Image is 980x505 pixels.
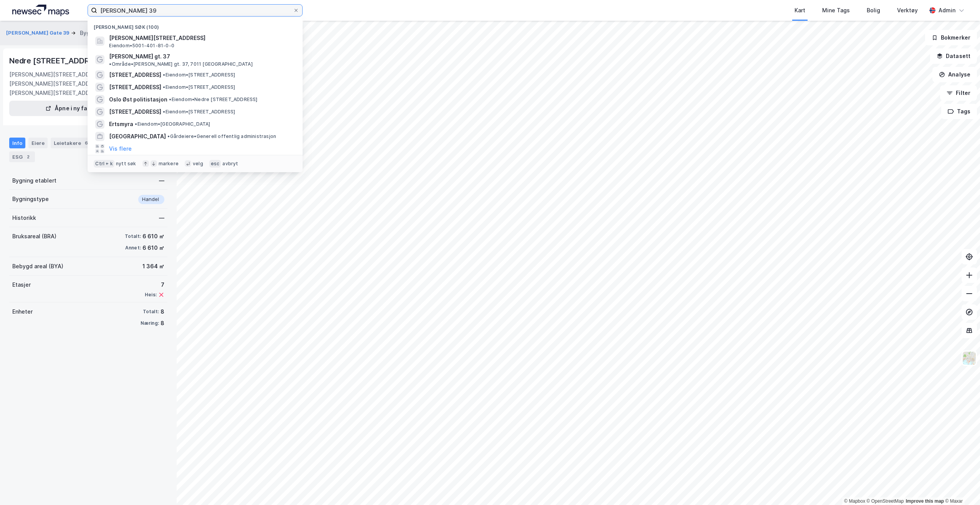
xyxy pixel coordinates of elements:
span: Eiendom • Nedre [STREET_ADDRESS] [169,96,257,103]
input: Søk på adresse, matrikkel, gårdeiere, leietakere eller personer [97,5,293,16]
span: • [163,84,165,90]
a: OpenStreetMap [867,498,904,504]
div: 6 610 ㎡ [142,232,164,241]
div: [PERSON_NAME] søk (100) [88,18,303,32]
div: Bolig [867,6,880,15]
div: Info [9,138,25,148]
button: Analyse [932,67,977,82]
div: Bygning etablert [12,176,56,185]
span: Eiendom • [STREET_ADDRESS] [163,72,235,78]
div: Bruksareal (BRA) [12,232,56,241]
button: Tags [941,104,977,119]
span: [PERSON_NAME][STREET_ADDRESS] [109,33,293,43]
div: Kart [795,6,805,15]
div: nytt søk [116,161,136,167]
div: 6 610 ㎡ [142,243,164,252]
div: 8 [161,307,164,316]
div: Enheter [12,307,33,316]
div: Nedre [STREET_ADDRESS] [9,55,108,67]
span: [STREET_ADDRESS] [109,70,161,80]
div: Bygning [80,28,101,38]
div: Næring: [141,320,159,326]
div: Bygningstype [12,194,49,204]
div: 8 [161,319,164,328]
div: 6 [83,139,90,147]
div: 1 364 ㎡ [142,262,164,271]
div: Kontrollprogram for chat [942,468,980,505]
span: Eiendom • [STREET_ADDRESS] [163,109,235,115]
div: — [159,176,164,185]
div: Historikk [12,213,36,223]
img: logo.a4113a55bc3d86da70a041830d287a7e.svg [12,5,69,16]
span: • [135,121,137,127]
div: 2 [24,153,32,161]
button: Filter [940,85,977,101]
div: Eiere [28,138,48,148]
button: [PERSON_NAME] Gate 39 [6,29,71,37]
span: Gårdeiere • Generell offentlig administrasjon [167,133,276,140]
div: avbryt [222,161,238,167]
div: Ctrl + k [94,160,114,168]
div: velg [193,161,203,167]
a: Mapbox [844,498,865,504]
span: Eiendom • 5001-401-81-0-0 [109,43,174,49]
button: Åpne i ny fane [9,101,131,116]
span: [GEOGRAPHIC_DATA] [109,132,166,141]
button: Datasett [930,48,977,64]
span: • [109,61,111,67]
span: • [163,72,165,78]
div: Leietakere [51,138,93,148]
span: • [167,133,170,139]
div: Etasjer [12,280,31,289]
div: Totalt: [125,233,141,239]
a: Improve this map [906,498,944,504]
div: Totalt: [143,309,159,315]
div: 7 [145,280,164,289]
div: Verktøy [897,6,918,15]
span: Område • [PERSON_NAME] gt. 37, 7011 [GEOGRAPHIC_DATA] [109,61,252,67]
span: [STREET_ADDRESS] [109,107,161,116]
div: markere [159,161,179,167]
span: • [169,96,171,102]
button: Bokmerker [925,30,977,45]
img: Z [962,351,977,365]
span: Eiendom • [STREET_ADDRESS] [163,84,235,90]
div: Heis: [145,292,157,298]
span: [PERSON_NAME] gt. 37 [109,52,170,61]
button: Vis flere [109,144,132,153]
span: Oslo Øst politistasjon [109,95,167,104]
div: [PERSON_NAME][STREET_ADDRESS], [PERSON_NAME][STREET_ADDRESS], [PERSON_NAME][STREET_ADDRESS] [9,70,137,98]
div: Admin [939,6,955,15]
span: • [163,109,165,115]
div: esc [209,160,221,168]
div: ESG [9,151,35,162]
span: [STREET_ADDRESS] [109,83,161,92]
span: Eiendom • [GEOGRAPHIC_DATA] [135,121,210,127]
span: Ertsmyra [109,120,133,129]
iframe: Chat Widget [942,468,980,505]
div: Annet: [125,245,141,251]
div: — [159,213,164,223]
div: Bebygd areal (BYA) [12,262,63,271]
div: Mine Tags [822,6,850,15]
